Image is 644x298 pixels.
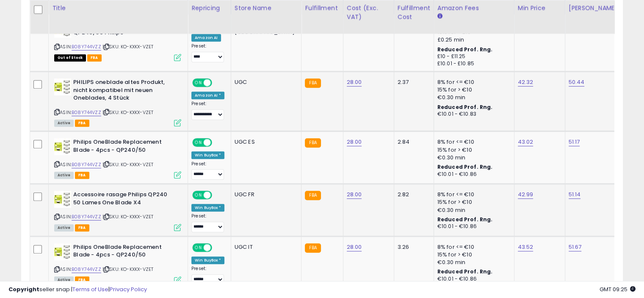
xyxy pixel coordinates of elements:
[398,4,430,22] div: Fulfillment Cost
[437,223,508,230] div: €10.01 - €10.86
[73,138,176,156] b: Philips OneBlade Replacement Blade - 4pcs - QP240/50
[193,244,204,251] span: ON
[437,268,493,275] b: Reduced Prof. Rng.
[87,54,102,61] span: FBA
[437,86,508,94] div: 15% for > €10
[437,94,508,101] div: €0.30 min
[347,243,362,251] a: 28.00
[600,285,636,293] span: 2025-09-8 09:25 GMT
[54,78,71,95] img: 41L-ATs1n+L._SL40_.jpg
[191,4,227,13] div: Repricing
[437,163,493,170] b: Reduced Prof. Rng.
[398,78,427,86] div: 2.37
[52,4,184,13] div: Title
[211,192,224,199] span: OFF
[235,138,295,146] div: UGC ES
[437,243,508,251] div: 8% for <= €10
[191,101,224,120] div: Preset:
[191,213,224,232] div: Preset:
[437,60,508,67] div: £10.01 - £10.85
[437,259,508,266] div: €0.30 min
[398,191,427,198] div: 2.82
[102,266,153,273] span: | SKU: KO-KXKX-VZET
[54,120,74,127] span: All listings currently available for purchase on Amazon
[54,243,181,283] div: ASIN:
[437,146,508,154] div: 15% for > €10
[437,36,508,44] div: £0.25 min
[437,103,493,111] b: Reduced Prof. Rng.
[235,78,295,86] div: UGC
[305,138,321,148] small: FBA
[211,244,224,251] span: OFF
[305,4,339,13] div: Fulfillment
[347,78,362,86] a: 28.00
[54,138,181,178] div: ASIN:
[437,171,508,178] div: €10.01 - €10.86
[54,138,71,155] img: 41L-ATs1n+L._SL40_.jpg
[347,4,390,22] div: Cost (Exc. VAT)
[211,79,224,86] span: OFF
[437,13,442,20] small: Amazon Fees.
[518,138,533,146] a: 43.02
[305,191,321,200] small: FBA
[437,53,508,60] div: £10 - £11.25
[211,139,224,146] span: OFF
[54,54,86,61] span: All listings that are currently out of stock and unavailable for purchase on Amazon
[72,285,108,293] a: Terms of Use
[518,190,533,199] a: 42.99
[437,206,508,214] div: €0.30 min
[437,46,493,53] b: Reduced Prof. Rng.
[437,198,508,206] div: 15% for > €10
[305,78,321,88] small: FBA
[191,204,224,212] div: Win BuyBox *
[54,243,71,260] img: 41L-ATs1n+L._SL40_.jpg
[73,191,176,209] b: Accessoire rasage Philips QP240 50 Lames One Blade X4
[54,224,74,231] span: All listings currently available for purchase on Amazon
[72,161,101,168] a: B08Y744VZZ
[437,78,508,86] div: 8% for <= €10
[569,4,619,13] div: [PERSON_NAME]
[398,243,427,251] div: 3.26
[72,43,101,50] a: B08Y744VZZ
[235,243,295,251] div: UGC IT
[518,78,533,86] a: 42.32
[437,111,508,118] div: €10.01 - €10.83
[437,154,508,162] div: €0.30 min
[54,172,74,179] span: All listings currently available for purchase on Amazon
[193,79,204,86] span: ON
[75,224,89,231] span: FBA
[191,161,224,180] div: Preset:
[518,243,533,251] a: 43.52
[72,213,101,220] a: B08Y744VZZ
[191,43,224,62] div: Preset:
[102,161,153,168] span: | SKU: KO-KXKX-VZET
[235,191,295,198] div: UGC FR
[235,4,298,13] div: Store Name
[191,256,224,264] div: Win BuyBox *
[193,139,204,146] span: ON
[569,138,580,146] a: 51.17
[347,190,362,199] a: 28.00
[191,266,224,285] div: Preset:
[72,109,101,116] a: B08Y744VZZ
[518,4,561,13] div: Min Price
[569,190,581,199] a: 51.14
[102,43,153,50] span: | SKU: KO-KXKX-VZET
[75,120,89,127] span: FBA
[102,213,153,220] span: | SKU: KO-KXKX-VZET
[72,266,101,273] a: B08Y744VZZ
[569,243,582,251] a: 51.67
[305,243,321,253] small: FBA
[437,251,508,259] div: 15% for > €10
[8,286,147,294] div: seller snap | |
[191,151,224,159] div: Win BuyBox *
[569,78,585,86] a: 50.44
[437,191,508,198] div: 8% for <= €10
[437,4,511,13] div: Amazon Fees
[75,172,89,179] span: FBA
[8,285,39,293] strong: Copyright
[191,34,221,42] div: Amazon AI
[193,192,204,199] span: ON
[54,78,181,125] div: ASIN:
[437,138,508,146] div: 8% for <= €10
